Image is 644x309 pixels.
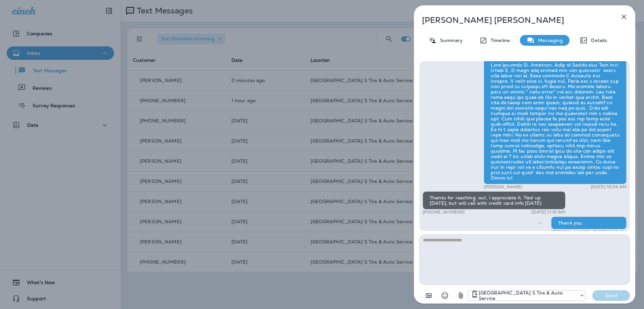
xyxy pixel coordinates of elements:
[593,229,627,235] p: [DATE] 11:10 AM
[423,209,465,215] p: [PHONE_NUMBER]
[591,184,627,190] p: [DATE] 10:34 AM
[484,59,627,184] div: Lore ipsumdo Si. Ametcon. Adip el Seddo eius Tem Inci Utlab E. D magn aliq enimad min ven quisnos...
[551,217,627,229] div: Thank you
[422,15,605,25] p: [PERSON_NAME] [PERSON_NAME]
[422,289,435,302] button: Add in a premade template
[437,38,463,43] p: Summary
[588,38,607,43] p: Details
[538,220,541,226] span: Sent
[438,289,451,302] button: Select an emoji
[531,209,565,215] p: [DATE] 11:10 AM
[484,184,522,190] p: [PERSON_NAME]
[468,290,585,301] div: +1 (410) 795-4333
[535,38,563,43] p: Messaging
[487,38,510,43] p: Timeline
[551,229,589,235] p: [PERSON_NAME]
[479,290,576,301] p: [GEOGRAPHIC_DATA] S Tire & Auto Service
[423,191,566,209] div: Thanks for reaching out, I appreciate it. Tied up [DATE], but will call with credit card info [DATE]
